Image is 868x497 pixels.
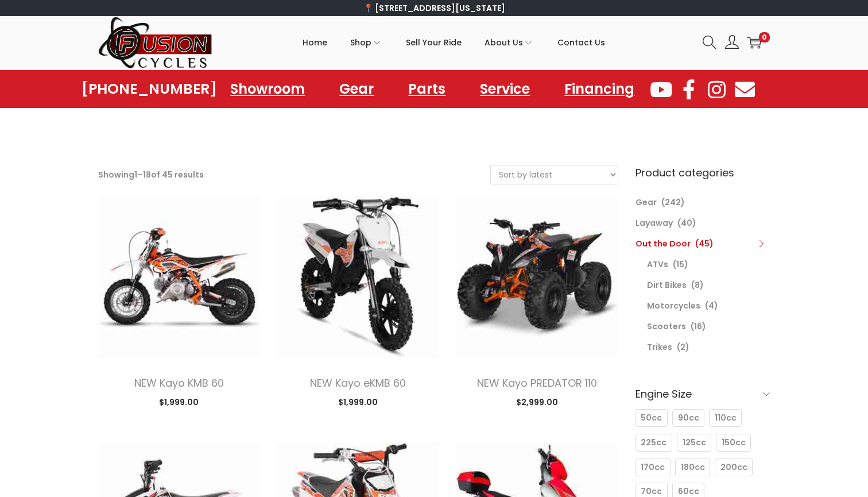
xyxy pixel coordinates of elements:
[677,217,696,229] span: (40)
[303,17,327,68] a: Home
[720,461,747,473] span: 200cc
[338,396,378,408] span: 1,999.00
[485,17,534,68] a: About Us
[677,341,689,353] span: (2)
[722,437,746,449] span: 150cc
[98,16,213,70] img: Woostify retina logo
[516,396,558,408] span: 2,999.00
[98,167,204,183] p: Showing – of 45 results
[673,259,688,270] span: (15)
[678,412,699,424] span: 90cc
[747,36,761,49] a: 0
[134,376,224,390] a: NEW Kayo KMB 60
[485,28,523,57] span: About Us
[516,396,521,408] span: $
[82,81,217,97] a: [PHONE_NUMBER]
[406,28,462,57] span: Sell Your Ride
[468,76,541,102] a: Service
[647,279,687,291] a: Dirt Bikes
[635,197,657,208] a: Gear
[397,76,457,102] a: Parts
[477,376,597,390] a: NEW Kayo PREDATOR 110
[338,396,343,408] span: $
[557,28,605,57] span: Contact Us
[647,341,672,353] a: Trikes
[681,461,705,473] span: 180cc
[715,412,737,424] span: 110cc
[641,461,665,473] span: 170cc
[213,17,694,68] nav: Primary navigation
[705,300,718,311] span: (4)
[406,17,462,68] a: Sell Your Ride
[641,412,662,424] span: 50cc
[691,321,706,332] span: (16)
[647,259,668,270] a: ATVs
[553,76,646,102] a: Financing
[328,76,385,102] a: Gear
[303,28,327,57] span: Home
[491,165,618,184] select: Shop order
[350,28,371,57] span: Shop
[647,300,700,311] a: Motorcycles
[219,76,316,102] a: Showroom
[134,169,137,180] span: 1
[661,197,685,208] span: (242)
[219,76,646,102] nav: Menu
[350,17,383,68] a: Shop
[635,380,770,407] h6: Engine Size
[557,17,605,68] a: Contact Us
[695,238,714,249] span: (45)
[143,169,151,180] span: 18
[691,279,704,291] span: (8)
[363,2,505,14] a: 📍 [STREET_ADDRESS][US_STATE]
[159,396,199,408] span: 1,999.00
[310,376,406,390] a: NEW Kayo eKMB 60
[635,238,691,249] a: Out the Door
[647,321,686,332] a: Scooters
[683,437,706,449] span: 125cc
[159,396,164,408] span: $
[635,217,673,229] a: Layaway
[641,437,666,449] span: 225cc
[635,165,770,180] h6: Product categories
